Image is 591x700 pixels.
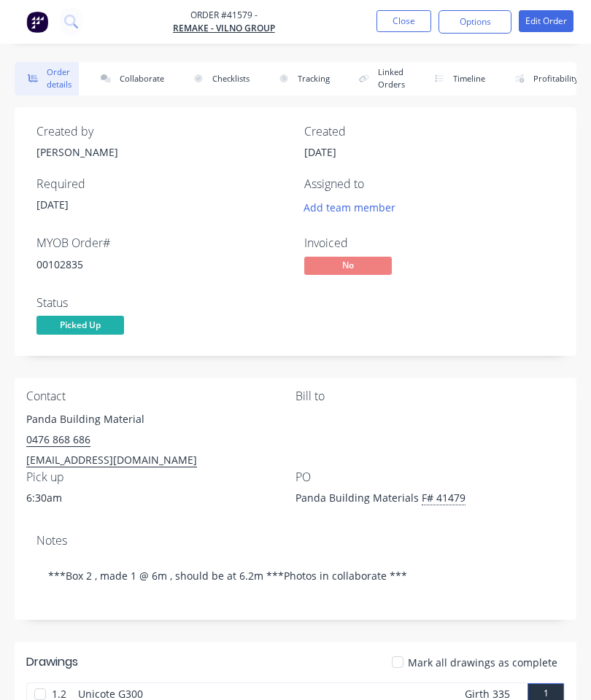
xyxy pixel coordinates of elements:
[173,9,275,22] span: Order #41579 -
[376,10,431,32] button: Close
[36,257,287,272] div: 00102835
[15,62,79,96] button: Order details
[295,389,565,403] div: Bill to
[26,11,48,33] img: Factory
[296,197,403,217] button: Add team member
[304,257,392,275] span: No
[36,198,69,211] span: [DATE]
[26,653,78,671] div: Drawings
[304,177,555,191] div: Assigned to
[408,655,557,670] span: Mark all drawings as complete
[26,409,295,470] div: Panda Building Material0476 868 686[EMAIL_ADDRESS][DOMAIN_NAME]
[266,62,337,96] button: Tracking
[304,197,403,217] button: Add team member
[304,125,555,139] div: Created
[304,145,336,159] span: [DATE]
[36,125,287,139] div: Created by
[439,10,511,34] button: Options
[36,316,124,338] button: Picked Up
[36,553,555,598] div: ***Box 2 , made 1 @ 6m , should be at 6.2m ***Photos in collaborate ***
[180,62,257,96] button: Checklists
[26,470,295,484] div: Pick up
[36,316,124,334] span: Picked Up
[36,296,287,310] div: Status
[88,62,171,96] button: Collaborate
[346,62,412,96] button: Linked Orders
[36,144,287,160] div: [PERSON_NAME]
[519,10,573,32] button: Edit Order
[295,490,478,510] div: Panda Building Materials
[26,389,295,403] div: Contact
[173,22,275,35] a: REMAKE - VILNO GROUP
[36,236,287,250] div: MYOB Order #
[36,534,555,548] div: Notes
[304,236,555,250] div: Invoiced
[26,409,295,429] div: Panda Building Material
[295,470,565,484] div: PO
[26,490,295,505] div: 6:30am
[421,62,492,96] button: Timeline
[36,177,287,191] div: Required
[501,62,586,96] button: Profitability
